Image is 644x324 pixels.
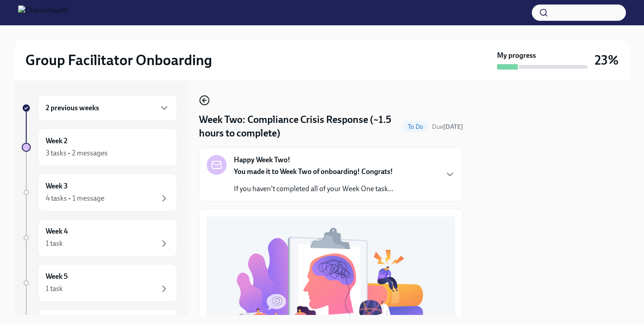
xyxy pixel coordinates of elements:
[432,122,463,131] span: August 18th, 2025 09:00
[46,272,68,282] h6: Week 5
[234,155,290,165] strong: Happy Week Two!
[497,51,536,61] strong: My progress
[443,123,463,131] strong: [DATE]
[46,284,63,294] div: 1 task
[46,136,67,146] h6: Week 2
[46,193,104,203] div: 4 tasks • 1 message
[46,181,68,191] h6: Week 3
[38,95,177,121] div: 2 previous weeks
[595,52,619,68] h3: 23%
[234,167,393,176] strong: You made it to Week Two of onboarding! Congrats!
[18,5,68,20] img: CharlieHealth
[22,128,177,166] a: Week 23 tasks • 2 messages
[46,226,68,236] h6: Week 4
[46,239,63,249] div: 1 task
[432,123,463,131] span: Due
[25,51,212,69] h2: Group Facilitator Onboarding
[199,113,399,140] h4: Week Two: Compliance Crisis Response (~1.5 hours to complete)
[22,264,177,302] a: Week 51 task
[46,103,99,113] h6: 2 previous weeks
[234,184,393,194] p: If you haven't completed all of your Week One task...
[22,174,177,211] a: Week 34 tasks • 1 message
[402,123,428,130] span: To Do
[22,219,177,257] a: Week 41 task
[46,148,108,158] div: 3 tasks • 2 messages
